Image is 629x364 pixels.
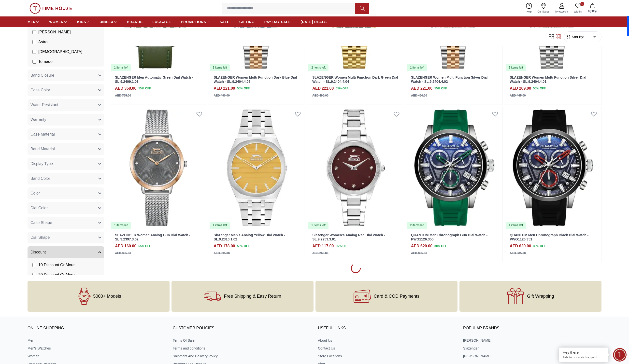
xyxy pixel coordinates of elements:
[30,249,46,255] span: Discount
[115,93,131,98] div: AED 795.00
[411,251,427,255] div: AED 885.00
[32,50,36,54] input: [DEMOGRAPHIC_DATA]
[30,205,48,211] span: Dial Color
[312,85,334,91] h4: AED 221.00
[127,17,143,26] a: BRANDS
[411,243,432,249] h4: AED 620.00
[28,187,104,199] button: Color
[115,75,193,84] a: SLAZENGER Men Automatic Green Dial Watch - SL.9.2409.1.03
[110,107,207,229] a: SLAZENGER Women Analog Gun Dial Watch - SL.9.2397.3.021 items left
[115,251,131,255] div: AED 355.00
[100,19,113,24] span: UNISEX
[318,346,456,351] a: Contact Us
[30,146,55,152] span: Band Material
[29,3,72,14] img: ...
[308,64,329,71] div: 2 items left
[28,217,104,229] button: Case Shape
[111,64,131,71] div: 1 items left
[153,17,171,26] a: LUGGAGE
[115,243,136,249] h4: AED 160.00
[115,233,190,241] a: SLAZENGER Women Analog Gun Dial Watch - SL.9.2397.3.02
[210,222,230,229] div: 1 items left
[30,72,54,78] span: Band Closure
[510,75,586,84] a: SLAZENGER Women Multi Function Silver Dial Watch - SL.9.2404.4.01
[264,19,291,24] span: PAY DAY SALE
[28,246,104,258] button: Discount
[585,2,600,14] button: My Bag
[49,19,64,24] span: WOMEN
[127,19,143,24] span: BRANDS
[312,233,385,241] a: Slazenger Women's Analog Red Dial Watch - SL.9.2253.3.01
[173,325,311,332] h3: CUSTOMER POLICIES
[510,85,531,91] h4: AED 209.00
[220,19,229,24] span: SALE
[463,346,601,351] a: Slazenger
[307,107,404,229] a: Slazenger Women's Analog Red Dial Watch - SL.9.2253.3.011 items left
[563,350,604,355] div: Hey there!
[434,86,447,91] span: 55 % OFF
[100,17,117,26] a: UNISEX
[28,338,166,343] a: Men
[214,93,230,98] div: AED 490.00
[312,93,328,98] div: AED 490.00
[553,10,570,14] span: My Account
[38,59,53,65] span: Tornado
[336,244,348,248] span: 55 % OFF
[307,107,404,229] img: Slazenger Women's Analog Red Dial Watch - SL.9.2253.3.01
[214,233,285,241] a: Slazenger Men's Analog Yellow Dial Watch - SL.9.2310.1.02
[30,117,46,123] span: Warranty
[239,19,255,24] span: GIFTING
[30,102,58,108] span: Water Resistant
[214,75,297,84] a: SLAZENGER Women Multi Function Dark Blue Dial Watch - SL.9.2404.4.06
[38,262,75,268] span: 10 Discount Or More
[411,93,427,98] div: AED 490.00
[510,93,526,98] div: AED 465.00
[527,294,554,299] span: Gift Wrapping
[30,176,50,182] span: Band Color
[571,2,585,14] a: 0Wishlist
[38,272,75,278] span: 20 Discount Or More
[49,17,67,26] a: WOMEN
[173,354,311,359] a: Shipment And Delivery Policy
[30,87,50,93] span: Case Color
[32,30,36,34] input: [PERSON_NAME]
[411,85,432,91] h4: AED 221.00
[138,86,151,91] span: 55 % OFF
[535,2,552,14] a: Our Stores
[153,19,171,24] span: LUGGAGE
[533,244,546,248] span: 30 % OFF
[115,85,136,91] h4: AED 358.00
[572,10,584,14] span: Wishlist
[239,17,255,26] a: GIFTING
[407,64,427,71] div: 1 items left
[28,143,104,155] button: Band Material
[173,338,311,343] a: Terms Of Sale
[505,107,601,229] img: QUANTUM Men Chronograph Black Dial Watch - PWG1126.351
[506,64,526,71] div: 1 items left
[237,86,250,91] span: 55 % OFF
[28,128,104,140] button: Case Material
[38,29,71,35] span: [PERSON_NAME]
[510,243,531,249] h4: AED 620.00
[30,161,53,167] span: Display Type
[214,85,235,91] h4: AED 221.00
[77,17,90,26] a: KIDS
[463,354,601,359] a: [PERSON_NAME]
[93,294,121,299] span: 5000+ Models
[210,64,230,71] div: 1 items left
[525,10,534,14] span: Help
[32,263,36,267] input: 10 Discount Or More
[580,2,584,6] span: 0
[566,34,584,39] button: Sort By:
[434,244,447,248] span: 30 % OFF
[406,107,503,229] img: QUANTUM Men Chronograph Gun Dial Watch - PWG1126.355
[510,233,588,241] a: QUANTUM Men Chronograph Black Dial Watch - PWG1126.351
[209,107,305,229] a: Slazenger Men's Analog Yellow Dial Watch - SL.9.2310.1.021 items left
[28,325,166,332] h3: ONLINE SHOPPING
[32,40,36,44] input: Astro
[336,86,348,91] span: 55 % OFF
[407,222,427,229] div: 2 items left
[463,325,601,332] h3: Popular Brands
[110,107,207,229] img: SLAZENGER Women Analog Gun Dial Watch - SL.9.2397.3.02
[536,10,551,14] span: Our Stores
